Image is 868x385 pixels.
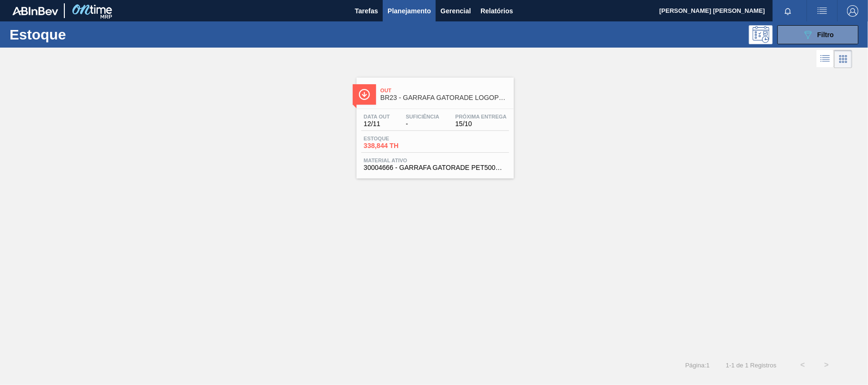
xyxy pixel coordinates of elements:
span: - [406,120,439,128]
div: Pogramando: nenhum usuário selecionado [749,25,773,44]
button: Filtro [777,25,858,44]
span: 338,844 TH [364,142,430,149]
img: Logout [847,5,858,17]
span: Data out [364,114,390,119]
a: ÍconeOutBR23 - GARRAFA GATORADE LOGOPLASTData out12/11Suficiência-Próxima Entrega15/10Estoque338,... [349,70,519,178]
span: Próxima Entrega [455,114,507,119]
span: Gerencial [440,5,471,17]
button: > [815,353,838,377]
h1: Estoque [10,29,151,40]
img: TNhmsLtSVTkK8tSr43FrP2fwEKptu5GPRR3wAAAABJRU5ErkJggg== [12,7,58,15]
span: Filtro [817,31,834,39]
span: Página : 1 [685,362,710,369]
span: Estoque [364,136,430,141]
img: Ícone [358,89,370,100]
span: 30004666 - GARRAFA GATORADE PET500ML LOGOPLASTE [364,164,507,171]
span: Tarefas [355,5,378,17]
span: Planejamento [388,5,431,17]
span: BR23 - GARRAFA GATORADE LOGOPLAST [380,94,509,101]
button: < [791,353,815,377]
span: Relatórios [480,5,513,17]
button: Notificações [773,4,803,18]
span: Out [380,88,509,93]
span: 1 - 1 de 1 Registros [724,362,776,369]
span: Material ativo [364,158,507,163]
span: 15/10 [455,120,507,128]
span: Suficiência [406,114,439,119]
div: Visão em Lista [817,50,834,68]
div: Visão em Cards [834,50,852,68]
span: 12/11 [364,120,390,128]
img: userActions [817,5,828,17]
